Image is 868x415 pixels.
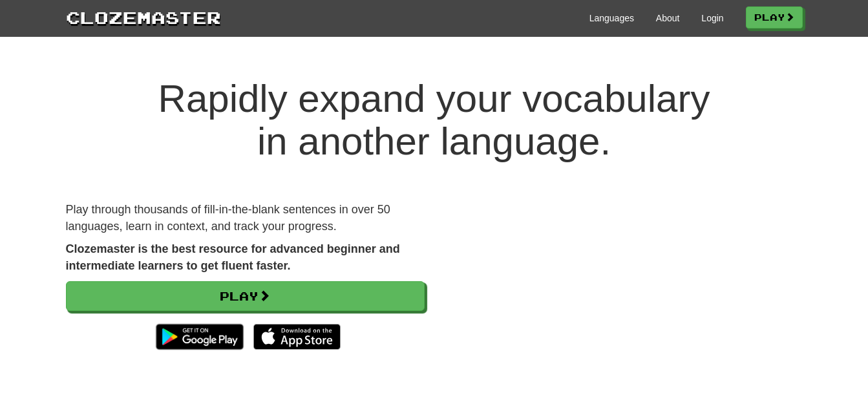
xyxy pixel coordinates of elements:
img: Download_on_the_App_Store_Badge_US-UK_135x40-25178aeef6eb6b83b96f5f2d004eda3bffbb37122de64afbaef7... [253,324,341,350]
a: Languages [589,12,634,25]
a: Login [701,12,723,25]
a: Play [66,281,425,311]
a: Play [746,6,803,28]
p: Play through thousands of fill-in-the-blank sentences in over 50 languages, learn in context, and... [66,202,425,235]
a: Clozemaster [66,5,221,29]
img: Get it on Google Play [149,317,249,356]
strong: Clozemaster is the best resource for advanced beginner and intermediate learners to get fluent fa... [66,242,400,272]
a: About [656,12,680,25]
